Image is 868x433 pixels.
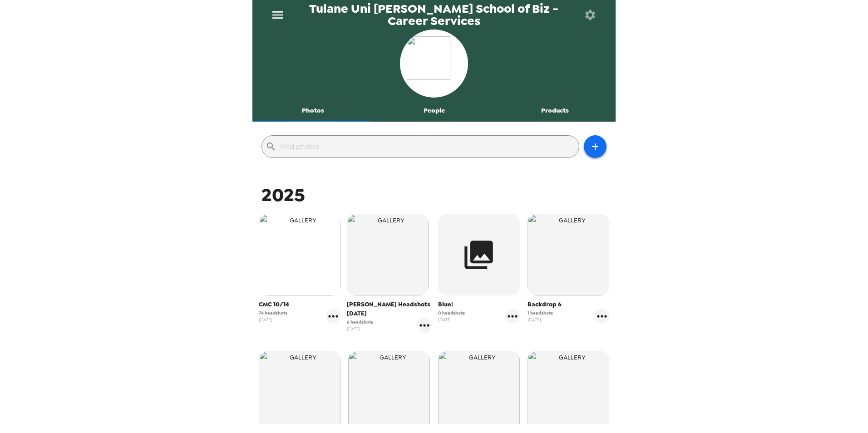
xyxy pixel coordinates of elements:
span: 1 headshots [528,310,553,316]
input: Find photos [280,139,575,154]
span: CMC 10/14 [259,300,340,309]
span: Tulane Uni [PERSON_NAME] School of Biz - Career Services [292,3,575,27]
span: 2025 [261,183,305,207]
img: gallery [438,351,520,433]
button: Photos [252,100,374,122]
img: gallery [528,351,609,433]
span: [DATE] [528,316,553,323]
span: [DATE] [438,316,465,323]
span: 0 headshots [438,310,465,316]
img: org logo [407,36,461,91]
button: gallery menu [417,318,432,333]
span: Backdrop 6 [528,300,609,309]
span: [PERSON_NAME] Headshots [DATE] [347,300,432,318]
button: gallery menu [326,309,340,324]
span: 6 headshots [347,319,373,325]
button: Products [494,100,616,122]
button: gallery menu [595,309,609,324]
img: gallery [259,214,340,295]
span: [DATE] [259,316,287,323]
button: People [374,100,495,122]
img: gallery [347,214,429,295]
span: [DATE] [347,325,373,332]
img: gallery [348,351,430,433]
span: 74 headshots [259,310,287,316]
button: gallery menu [505,309,520,324]
img: gallery [259,351,340,433]
span: Blue! [438,300,520,309]
img: gallery [528,214,609,295]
